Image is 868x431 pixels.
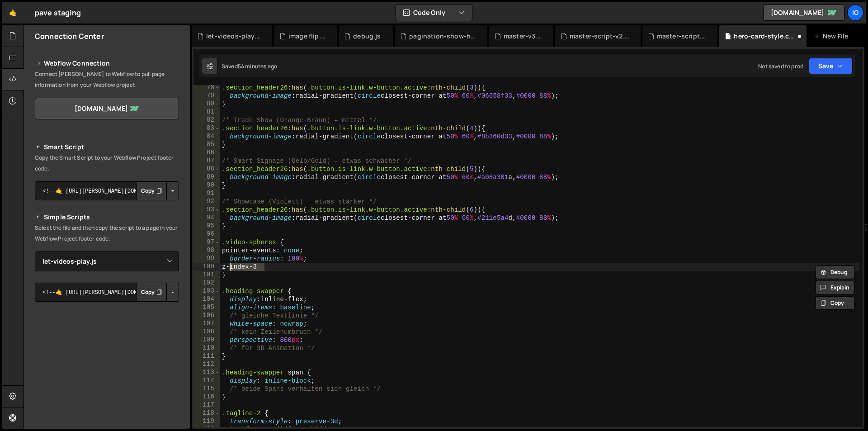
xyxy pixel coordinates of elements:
[193,141,220,149] div: 85
[193,271,220,279] div: 101
[193,124,220,133] div: 83
[193,279,220,287] div: 102
[35,31,104,41] h2: Connection Center
[193,401,220,409] div: 117
[816,281,854,294] button: Explain
[193,369,220,377] div: 113
[734,32,796,41] div: hero-card-style.css
[35,223,179,244] p: Select the file and then copy the script to a page in your Webflow Project footer code.
[193,189,220,198] div: 91
[222,62,277,70] div: Saved
[809,58,853,74] button: Save
[193,295,220,303] div: 104
[816,296,854,310] button: Copy
[570,32,630,41] div: master-script-v2.js
[763,5,844,21] a: [DOMAIN_NAME]
[35,142,179,152] h2: Smart Script
[136,283,179,302] div: Button group with nested dropdown
[35,212,179,223] h2: Simple Scripts
[409,32,476,41] div: pagination-show-hide.js
[193,206,220,214] div: 93
[193,393,220,401] div: 116
[193,157,220,165] div: 87
[193,100,220,108] div: 80
[193,246,220,255] div: 98
[816,265,854,279] button: Debug
[193,320,220,328] div: 107
[238,62,277,70] div: 54 minutes ago
[35,58,179,69] h2: Webflow Connection
[193,287,220,295] div: 103
[193,181,220,189] div: 90
[396,5,472,21] button: Code Only
[193,173,220,181] div: 89
[193,377,220,385] div: 114
[193,328,220,336] div: 108
[193,116,220,124] div: 82
[193,303,220,312] div: 105
[193,238,220,246] div: 97
[193,352,220,360] div: 111
[193,312,220,320] div: 106
[193,409,220,417] div: 118
[35,98,179,119] a: [DOMAIN_NAME]
[35,181,179,200] textarea: <!--🤙 [URL][PERSON_NAME][DOMAIN_NAME]> <script>document.addEventListener("DOMContentLoaded", func...
[193,230,220,238] div: 96
[353,32,381,41] div: debug.js
[193,263,220,271] div: 100
[288,32,326,41] div: image flip.js
[657,32,707,41] div: master-script.js
[504,32,542,41] div: master-v3.js
[193,385,220,393] div: 115
[193,133,220,141] div: 84
[35,7,81,18] div: pave staging
[136,283,167,302] button: Copy
[193,149,220,157] div: 86
[193,198,220,206] div: 92
[193,344,220,352] div: 110
[847,5,863,21] a: ig
[2,2,24,24] a: 🤙
[193,255,220,263] div: 99
[193,360,220,369] div: 112
[35,283,179,302] textarea: <!--🤙 [URL][PERSON_NAME][DOMAIN_NAME]> <script>document.addEventListener("DOMContentLoaded", func...
[35,317,180,398] iframe: YouTube video player
[193,165,220,173] div: 88
[814,32,852,41] div: New File
[193,92,220,100] div: 79
[193,84,220,92] div: 78
[193,108,220,116] div: 81
[35,152,179,174] p: Copy the Smart Script to your Webflow Project footer code.
[193,336,220,344] div: 109
[206,32,261,41] div: let-videos-play.js
[758,62,803,70] div: Not saved to prod
[193,214,220,222] div: 94
[35,69,179,90] p: Connect [PERSON_NAME] to Webflow to pull page information from your Webflow project
[193,417,220,426] div: 119
[136,181,167,200] button: Copy
[193,222,220,230] div: 95
[136,181,179,200] div: Button group with nested dropdown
